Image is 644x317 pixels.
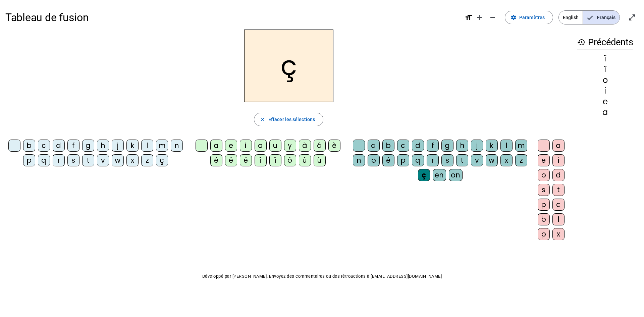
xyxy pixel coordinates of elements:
h2: ç [244,30,333,102]
div: t [456,154,468,166]
div: l [552,213,565,225]
div: r [53,154,65,166]
div: i [577,87,633,95]
div: û [299,154,311,166]
div: é [210,154,222,166]
div: î [577,65,633,73]
div: w [486,154,498,166]
div: j [112,140,124,152]
div: y [284,140,296,152]
div: k [486,140,498,152]
div: e [225,140,237,152]
mat-icon: open_in_full [628,13,636,21]
div: o [538,169,550,181]
div: q [38,154,50,166]
div: z [141,154,153,166]
div: c [397,140,409,152]
div: s [538,184,550,196]
div: ï [577,55,633,63]
div: f [427,140,439,152]
div: w [112,154,124,166]
div: a [368,140,380,152]
div: i [552,154,565,166]
div: v [471,154,483,166]
h1: Tableau de fusion [5,7,459,28]
div: l [500,140,513,152]
div: é [382,154,394,166]
div: e [577,98,633,106]
div: g [441,140,453,152]
div: h [456,140,468,152]
div: on [449,169,463,181]
div: x [126,154,139,166]
button: Augmenter la taille de la police [473,11,486,24]
div: d [53,140,65,152]
div: î [255,154,267,166]
span: Paramètres [519,13,545,21]
div: h [97,140,109,152]
div: x [552,228,565,240]
div: ç [418,169,430,181]
div: ü [314,154,326,166]
div: e [538,154,550,166]
div: ê [225,154,237,166]
mat-icon: add [475,13,483,21]
div: g [82,140,94,152]
p: Développé par [PERSON_NAME]. Envoyez des commentaires ou des rétroactions à [EMAIL_ADDRESS][DOMAI... [5,272,639,280]
span: Français [583,11,620,24]
div: â [314,140,326,152]
div: u [269,140,281,152]
div: n [171,140,183,152]
div: k [126,140,139,152]
div: à [299,140,311,152]
button: Paramètres [505,11,553,24]
div: è [328,140,340,152]
div: m [515,140,527,152]
button: Diminuer la taille de la police [486,11,499,24]
div: d [412,140,424,152]
div: i [240,140,252,152]
div: a [210,140,222,152]
div: p [397,154,409,166]
div: t [82,154,94,166]
div: p [538,199,550,211]
div: f [67,140,79,152]
div: ç [156,154,168,166]
div: q [412,154,424,166]
div: b [23,140,35,152]
div: d [552,169,565,181]
button: Effacer les sélections [254,113,323,126]
mat-icon: close [260,116,266,122]
span: English [559,11,583,24]
div: j [471,140,483,152]
div: ë [240,154,252,166]
div: s [441,154,453,166]
div: ô [284,154,296,166]
div: b [382,140,394,152]
mat-button-toggle-group: Language selection [558,10,620,24]
div: z [515,154,527,166]
div: v [97,154,109,166]
mat-icon: history [577,38,585,46]
div: p [23,154,35,166]
mat-icon: remove [489,13,497,21]
div: en [433,169,446,181]
h3: Précédents [577,35,633,50]
div: c [552,199,565,211]
div: m [156,140,168,152]
div: x [500,154,513,166]
mat-icon: format_size [465,13,473,21]
div: ï [269,154,281,166]
button: Entrer en plein écran [625,11,639,24]
div: a [552,140,565,152]
div: b [538,213,550,225]
span: Effacer les sélections [268,115,315,123]
div: o [577,76,633,84]
mat-icon: settings [511,14,517,20]
div: r [427,154,439,166]
div: s [67,154,79,166]
div: o [368,154,380,166]
div: l [141,140,153,152]
div: n [353,154,365,166]
div: p [538,228,550,240]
